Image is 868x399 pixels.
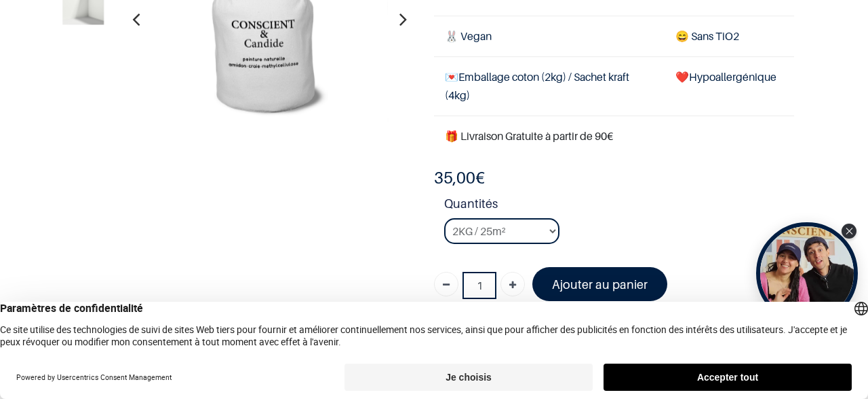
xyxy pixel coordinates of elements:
a: Supprimer [434,272,458,296]
div: Close Tolstoy widget [842,224,856,239]
td: ans TiO2 [665,16,794,56]
button: Open chat widget [12,12,52,52]
span: 35,00 [434,168,475,188]
font: Ajouter au panier [552,277,648,292]
font: 🎁 Livraison Gratuite à partir de 90€ [445,129,613,143]
div: Open Tolstoy widget [756,222,858,324]
span: 💌 [445,70,458,84]
td: ❤️Hypoallergénique [665,56,794,116]
b: € [434,168,485,188]
a: Ajouter au panier [532,267,667,300]
a: Ajouter [500,272,525,296]
div: Tolstoy bubble widget [756,222,858,324]
div: Open Tolstoy [756,222,858,324]
span: 🐰 Vegan [445,29,492,43]
span: 😄 S [675,29,697,43]
td: Emballage coton (2kg) / Sachet kraft (4kg) [434,56,665,116]
strong: Quantités [444,194,794,218]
